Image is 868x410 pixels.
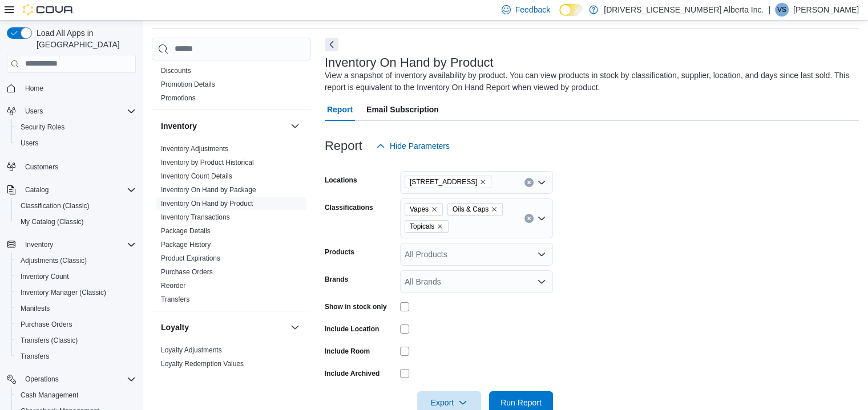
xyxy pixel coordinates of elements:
button: Remove Oils & Caps from selection in this group [491,206,498,213]
button: Open list of options [537,178,546,187]
label: Locations [325,176,357,185]
h3: Inventory [161,120,197,132]
a: Inventory Count Details [161,172,232,180]
span: Transfers (Classic) [16,334,136,347]
span: Purchase Orders [161,267,213,277]
label: Classifications [325,203,373,212]
span: Adjustments (Classic) [21,256,87,265]
span: Cash Management [16,388,136,402]
a: My Catalog (Classic) [16,215,88,229]
h3: Report [325,139,362,153]
span: My Catalog (Classic) [21,217,84,226]
button: Classification (Classic) [11,198,140,214]
span: Inventory Count [21,272,69,281]
span: Home [25,84,43,93]
button: Clear input [524,214,534,223]
span: Oils & Caps [453,204,488,215]
button: Inventory [161,120,286,132]
button: Transfers [11,348,140,364]
span: Inventory [21,238,136,251]
p: [PERSON_NAME] [793,3,859,17]
a: Inventory by Product Historical [161,159,254,167]
span: Classification (Classic) [21,201,90,210]
button: Inventory [2,237,140,253]
span: Email Subscription [366,98,439,121]
span: Home [21,81,136,95]
a: Security Roles [16,120,69,134]
a: Users [16,136,43,150]
button: Purchase Orders [11,316,140,332]
span: Users [25,107,43,116]
span: Inventory Manager (Classic) [21,288,106,297]
a: Inventory On Hand by Product [161,200,253,208]
button: Operations [21,372,63,386]
a: Customers [21,160,63,174]
span: Loyalty Adjustments [161,346,222,355]
div: Victor Sandoval Ortiz [775,3,789,17]
button: Open list of options [537,250,546,259]
label: Brands [325,275,348,284]
a: Inventory Count [16,270,74,283]
a: Inventory Manager (Classic) [16,286,111,299]
div: Discounts & Promotions [152,64,311,109]
span: Feedback [515,4,550,15]
button: Catalog [2,182,140,198]
span: My Catalog (Classic) [16,215,136,229]
button: Loyalty [288,320,302,334]
span: Transfers [21,352,49,361]
button: Users [11,135,140,151]
span: Inventory Count Details [161,172,232,181]
span: Inventory On Hand by Product [161,199,253,208]
span: Inventory Manager (Classic) [16,286,136,299]
a: Promotion Details [161,80,215,88]
a: Home [21,82,48,95]
a: Purchase Orders [16,318,77,331]
span: Security Roles [21,123,64,132]
button: Operations [2,371,140,387]
button: Home [2,80,140,96]
span: Purchase Orders [16,318,136,331]
label: Products [325,247,354,257]
a: Inventory Transactions [161,213,230,221]
span: [STREET_ADDRESS] [410,176,478,188]
button: Manifests [11,301,140,316]
span: Transfers [161,295,189,304]
button: Transfers (Classic) [11,332,140,348]
button: Adjustments (Classic) [11,253,140,269]
span: Package History [161,240,211,249]
span: Promotion Details [161,80,215,89]
label: Include Location [325,324,379,334]
div: Loyalty [152,343,311,375]
a: Loyalty Redemption Values [161,360,244,368]
button: Remove Topicals from selection in this group [437,223,443,230]
span: Manifests [21,304,50,313]
span: Report [327,98,353,121]
span: Topicals [410,221,434,232]
h3: Inventory On Hand by Product [325,56,494,70]
span: Security Roles [16,120,136,134]
a: Reorder [161,282,185,290]
a: Transfers (Classic) [16,334,82,347]
a: Manifests [16,302,54,315]
a: Package Details [161,227,211,235]
span: Classification (Classic) [16,199,136,213]
span: Inventory On Hand by Package [161,185,256,194]
a: Loyalty Adjustments [161,346,222,354]
p: [DRIVERS_LICENSE_NUMBER] Alberta Inc. [604,3,764,17]
button: Inventory Manager (Classic) [11,285,140,301]
span: Operations [25,375,59,384]
a: Product Expirations [161,254,220,262]
a: Transfers [16,350,54,363]
button: Open list of options [537,214,546,223]
button: Clear input [524,178,534,187]
span: Cash Management [21,391,78,400]
span: Discounts [161,66,191,75]
label: Show in stock only [325,302,387,311]
span: Inventory by Product Historical [161,158,254,167]
button: Hide Parameters [372,135,454,157]
p: | [768,3,770,17]
button: Customers [2,158,140,174]
a: Promotions [161,94,196,102]
a: Adjustments (Classic) [16,254,91,267]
